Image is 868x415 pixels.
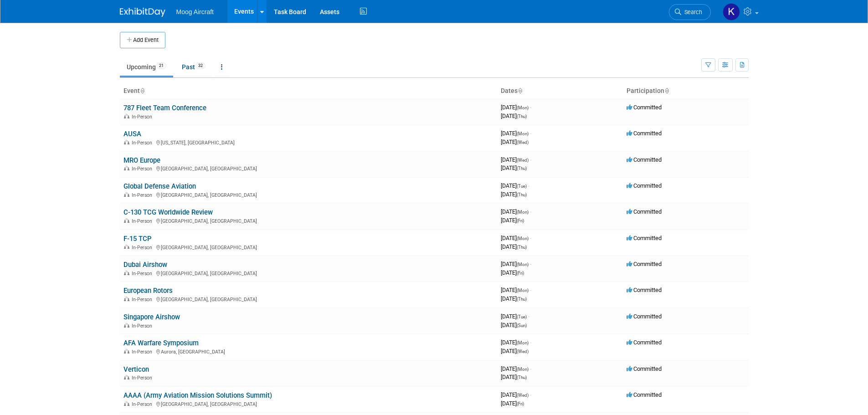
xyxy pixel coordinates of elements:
span: [DATE] [501,313,529,320]
span: (Wed) [517,140,529,145]
img: In-Person Event [124,166,129,170]
img: In-Person Event [124,297,129,301]
span: Committed [627,182,662,189]
span: (Thu) [517,114,527,119]
a: European Rotors [123,287,173,295]
a: Upcoming21 [120,58,173,76]
span: Committed [627,156,662,163]
span: (Mon) [517,340,529,345]
span: [DATE] [501,156,531,163]
a: AFA Warfare Symposium [123,339,199,347]
span: (Tue) [517,314,527,319]
span: (Fri) [517,401,524,406]
span: Committed [627,235,662,241]
span: 32 [195,62,205,69]
a: F-15 TCP [123,235,152,243]
span: (Wed) [517,158,529,163]
span: Committed [627,391,662,398]
span: In-Person [132,297,155,302]
span: - [530,235,531,241]
span: - [530,156,531,163]
span: Moog Aircraft [176,8,214,15]
span: (Fri) [517,271,524,276]
span: [DATE] [501,104,531,111]
span: In-Person [132,140,155,146]
th: Participation [623,83,749,99]
span: (Tue) [517,184,527,189]
th: Dates [497,83,623,99]
a: C-130 TCG Worldwide Review [123,208,213,216]
span: [DATE] [501,322,527,328]
a: Sort by Start Date [518,87,522,94]
span: (Mon) [517,236,529,241]
span: (Wed) [517,349,529,354]
a: Global Defense Aviation [123,182,196,190]
a: Verticon [123,365,149,374]
span: (Thu) [517,297,527,302]
span: In-Person [132,166,155,172]
span: [DATE] [501,164,527,171]
span: (Thu) [517,192,527,197]
span: Search [681,9,702,15]
a: Singapore Airshow [123,313,180,321]
div: [GEOGRAPHIC_DATA], [GEOGRAPHIC_DATA] [123,400,493,407]
span: In-Person [132,401,155,407]
a: MRO Europe [123,156,160,164]
span: (Mon) [517,131,529,136]
span: (Sun) [517,323,527,328]
div: [GEOGRAPHIC_DATA], [GEOGRAPHIC_DATA] [123,217,493,224]
span: (Thu) [517,375,527,380]
span: [DATE] [501,130,531,137]
img: In-Person Event [124,323,129,328]
span: - [530,261,531,267]
a: AAAA (Army Aviation Mission Solutions Summit) [123,391,272,400]
span: [DATE] [501,182,529,189]
span: In-Person [132,323,155,329]
span: (Thu) [517,245,527,250]
span: [DATE] [501,208,531,215]
span: [DATE] [501,400,524,407]
span: (Fri) [517,218,524,223]
span: [DATE] [501,269,524,276]
img: Kelsey Blackley [723,3,740,20]
span: (Mon) [517,262,529,267]
img: In-Person Event [124,192,129,197]
span: Committed [627,313,662,320]
span: (Mon) [517,288,529,293]
span: - [530,104,531,111]
div: Aurora, [GEOGRAPHIC_DATA] [123,348,493,355]
div: [GEOGRAPHIC_DATA], [GEOGRAPHIC_DATA] [123,164,493,172]
a: Past32 [175,58,212,76]
span: Committed [627,339,662,346]
span: [DATE] [501,217,524,224]
button: Add Event [120,32,165,48]
span: (Wed) [517,393,529,398]
span: Committed [627,208,662,215]
span: [DATE] [501,391,531,398]
span: Committed [627,261,662,267]
span: Committed [627,365,662,372]
span: [DATE] [501,339,531,346]
span: Committed [627,104,662,111]
a: Sort by Participation Type [664,87,669,94]
span: [DATE] [501,243,527,250]
img: In-Person Event [124,349,129,354]
span: (Mon) [517,367,529,372]
span: In-Person [132,375,155,381]
span: In-Person [132,218,155,224]
span: Committed [627,287,662,293]
img: ExhibitDay [120,8,165,17]
div: [US_STATE], [GEOGRAPHIC_DATA] [123,138,493,146]
img: In-Person Event [124,375,129,379]
span: - [530,391,531,398]
span: [DATE] [501,287,531,293]
img: In-Person Event [124,401,129,406]
div: [GEOGRAPHIC_DATA], [GEOGRAPHIC_DATA] [123,269,493,277]
th: Event [120,83,497,99]
img: In-Person Event [124,271,129,275]
a: Sort by Event Name [140,87,144,94]
span: (Mon) [517,105,529,110]
span: 21 [156,62,166,69]
span: In-Person [132,192,155,198]
a: Dubai Airshow [123,261,167,269]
